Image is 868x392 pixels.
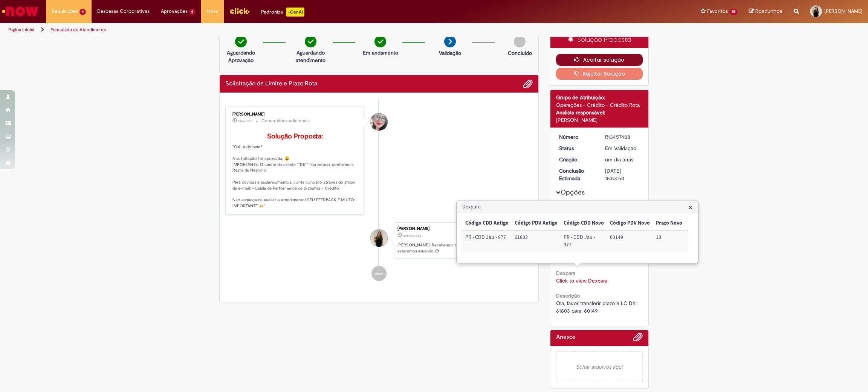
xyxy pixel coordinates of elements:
[397,226,529,231] div: [PERSON_NAME]
[755,8,782,15] span: Rascunhos
[6,23,573,37] ul: Trilhas de página
[550,32,649,48] div: Solução Proposta
[8,27,34,33] a: Página inicial
[605,156,633,163] span: um dia atrás
[305,36,316,47] img: check-circle-green.png
[688,203,692,211] button: Close
[556,270,575,277] b: Dexpara
[607,230,653,252] td: Código PDV Novo: 60149
[444,36,456,47] img: arrow-next.png
[561,230,607,252] td: Código CDD Novo: PR - CDD Jau - 977
[729,9,738,15] span: 55
[523,79,533,89] button: Adicionar anexos
[512,216,561,230] th: Código PDV Antigo
[286,8,304,17] p: +GenAi
[232,133,358,209] p: "Olá, tudo bem? A solicitação foi aprovada. 😀 IMPORTANTE: O Limite do cliente ""DE"" fica zerado,...
[189,9,196,15] span: 4
[235,36,247,47] img: check-circle-green.png
[403,233,421,238] span: um dia atrás
[553,167,600,182] dt: Conclusão Estimada
[605,156,633,163] time: 28/08/2025 11:53:46
[633,332,643,346] button: Adicionar anexos
[225,99,533,289] ul: Histórico de tíquete
[556,54,643,66] button: Aceitar solução
[688,202,692,212] span: ×
[462,216,512,230] th: Código CDD Antigo
[267,132,323,141] b: Solução Proposta:
[605,144,640,152] div: Em Validação
[512,230,561,252] td: Código PDV Antigo: 61803
[824,8,862,14] span: [PERSON_NAME]
[556,300,638,314] span: Olá, favor transferir prazo e LC De: 61803 para: 60149
[605,133,640,141] div: R13457408
[52,8,78,15] span: Requisições
[292,49,329,64] p: Aguardando atendimento
[707,8,728,15] span: Favoritos
[370,113,388,131] div: undefined Online
[223,49,259,64] p: Aguardando Aprovação
[97,8,150,15] span: Despesas Corporativas
[553,156,600,163] dt: Criação
[749,8,782,15] a: Rascunhos
[556,351,643,382] em: Soltar arquivos aqui
[225,81,317,87] h2: Solicitação de Limite e Prazo Rota Histórico de tíquete
[653,230,685,252] td: Prazo Novo: 13
[514,36,526,47] img: img-circle-grey.png
[232,112,358,117] div: [PERSON_NAME]
[561,216,607,230] th: Código CDD Novo
[556,116,643,124] div: [PERSON_NAME]
[457,201,698,213] h3: Dexpara
[229,5,250,17] img: click_logo_yellow_360x200.png
[605,167,640,182] div: [DATE] 15:53:50
[161,8,188,15] span: Aprovações
[238,119,252,123] span: 13m atrás
[456,200,698,263] div: Dexpara
[225,222,533,258] li: Natali Fernanda Garcia Alonso
[553,133,600,141] dt: Número
[439,49,461,57] p: Validação
[556,109,643,116] div: Analista responsável:
[261,8,304,17] div: Padroniza
[556,292,580,299] b: Descrição
[607,216,653,230] th: Código PDV Novo
[1,4,40,19] img: ServiceNow
[370,229,388,247] div: Natali Fernanda Garcia Alonso
[238,119,252,123] time: 29/08/2025 14:03:55
[556,68,643,80] button: Rejeitar Solução
[363,49,398,56] p: Em andamento
[462,230,512,252] td: Código CDD Antigo: PR - CDD Jau - 977
[556,94,643,101] div: Grupo de Atribuição:
[206,8,218,15] span: More
[50,27,106,33] a: Formulário de Atendimento
[605,156,640,163] div: 28/08/2025 11:53:46
[556,277,607,284] a: Click to view Dexpara
[397,242,529,254] p: [PERSON_NAME]! Recebemos seu chamado R13457408 e em breve estaremos atuando.
[685,230,719,252] td: Limite Novo: 2.200,00
[685,216,719,230] th: Limite Novo
[79,9,86,15] span: 4
[261,118,310,124] small: Comentários adicionais
[403,233,421,238] time: 28/08/2025 11:53:46
[508,49,532,57] p: Concluído
[553,144,600,152] dt: Status
[556,101,643,109] div: Operações - Crédito - Crédito Rota
[653,216,685,230] th: Prazo Novo
[374,36,386,47] img: check-circle-green.png
[556,334,575,341] h2: Anexos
